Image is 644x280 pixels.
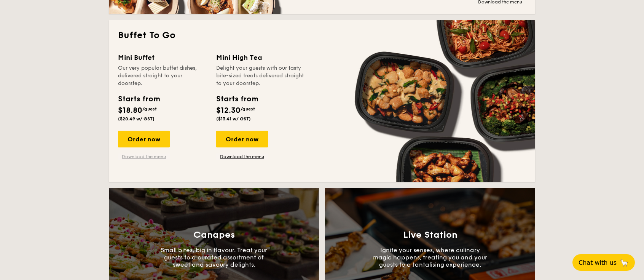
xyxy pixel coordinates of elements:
[142,106,157,112] span: /guest
[373,246,487,268] p: Ignite your senses, where culinary magic happens, treating you and your guests to a tantalising e...
[118,64,207,87] div: Our very popular buffet dishes, delivered straight to your doorstep.
[216,116,251,122] span: ($13.41 w/ GST)
[157,246,271,268] p: Small bites, big in flavour. Treat your guests to a curated assortment of sweet and savoury delig...
[216,106,241,115] span: $12.30
[216,52,305,63] div: Mini High Tea
[118,52,207,63] div: Mini Buffet
[118,29,526,42] h2: Buffet To Go
[118,93,159,105] div: Starts from
[193,230,235,240] h3: Canapes
[216,131,268,147] div: Order now
[118,131,170,147] div: Order now
[216,154,268,160] a: Download the menu
[579,259,617,266] span: Chat with us
[403,230,457,240] h3: Live Station
[118,154,170,160] a: Download the menu
[216,64,305,87] div: Delight your guests with our tasty bite-sized treats delivered straight to your doorstep.
[118,106,142,115] span: $18.80
[216,93,258,105] div: Starts from
[118,116,155,122] span: ($20.49 w/ GST)
[572,254,635,271] button: Chat with us🦙
[241,106,255,112] span: /guest
[620,258,629,267] span: 🦙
